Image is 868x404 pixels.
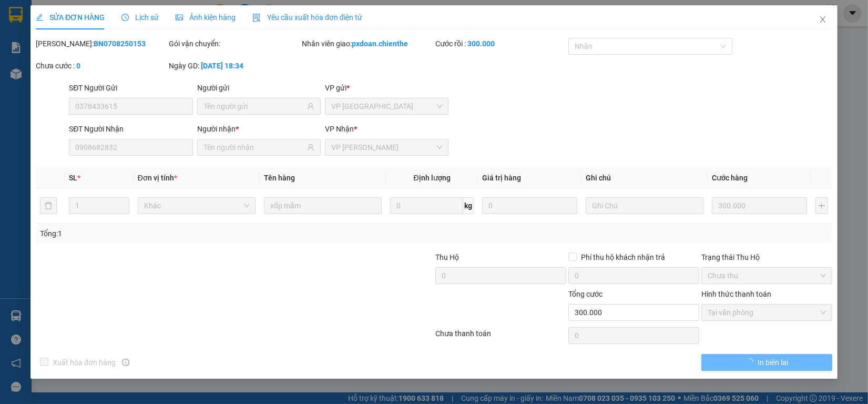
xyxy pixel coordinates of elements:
span: loading [746,358,758,366]
span: kg [463,197,474,214]
span: Giá trị hàng [482,174,521,182]
span: Ảnh kiện hàng [176,13,236,22]
div: Nhân viên giao: [302,38,433,49]
span: VP Nhận [325,125,354,133]
button: plus [815,197,828,214]
input: Tên người gửi [203,100,304,112]
span: In biên lai [758,357,788,368]
div: [PERSON_NAME]: [36,38,167,49]
button: Close [808,5,838,35]
img: icon [252,14,261,22]
span: clock-circle [121,14,129,21]
span: Đơn vị tính [138,174,177,182]
input: 0 [482,197,577,214]
div: Người gửi [197,82,320,94]
div: Chưa cước : [36,60,167,72]
span: Tổng cước [568,290,603,298]
b: pxdoan.chienthe [352,39,408,48]
button: delete [40,197,57,214]
button: In biên lai [701,354,832,371]
b: 0 [76,62,80,70]
span: close [819,15,827,24]
span: SL [68,174,77,182]
span: SỬA ĐƠN HÀNG [36,13,105,22]
span: user [307,144,314,151]
span: Phí thu hộ khách nhận trả [577,251,669,263]
input: Ghi Chú [586,197,703,214]
span: Chưa thu [708,268,826,284]
span: user [307,103,314,110]
span: edit [36,14,43,21]
div: Gói vận chuyển: [169,38,300,49]
div: Chưa thanh toán [434,328,567,346]
div: SĐT Người Gửi [69,82,192,94]
div: Trạng thái Thu Hộ [701,251,832,263]
div: Cước rồi : [435,38,566,49]
label: Hình thức thanh toán [701,290,771,298]
span: VP Bắc Ninh [331,98,442,114]
span: Tên hàng [264,174,295,182]
div: Ngày GD: [169,60,300,72]
span: VP Hồ Chí Minh [331,139,442,155]
span: info-circle [122,359,129,366]
span: Lịch sử [121,13,159,22]
span: Khác [144,198,249,214]
b: BN0708250153 [94,39,146,48]
b: [DATE] 18:34 [201,62,243,70]
div: VP gửi [325,82,448,94]
span: Yêu cầu xuất hóa đơn điện tử [252,13,362,22]
div: SĐT Người Nhận [69,123,192,135]
span: Định lượng [413,174,450,182]
input: Tên người nhận [203,142,304,153]
span: Xuất hóa đơn hàng [48,357,120,368]
b: 300.000 [467,39,494,48]
input: 0 [712,197,807,214]
input: VD: Bàn, Ghế [264,197,382,214]
th: Ghi chú [581,168,708,188]
span: Tại văn phòng [708,305,826,320]
div: Tổng: 1 [40,228,335,239]
div: Người nhận [197,123,320,135]
span: Thu Hộ [435,253,458,261]
span: Cước hàng [712,174,748,182]
span: picture [176,14,183,21]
